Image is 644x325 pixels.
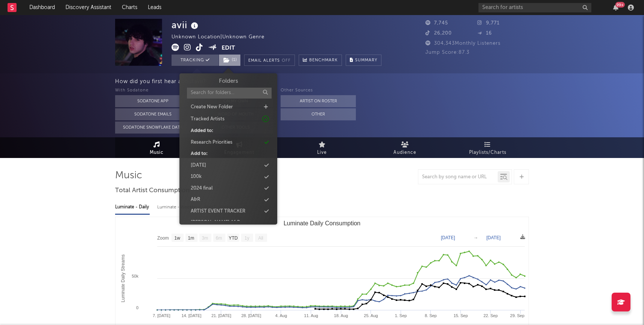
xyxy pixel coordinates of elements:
button: Artist on Roster [281,95,356,107]
span: Audience [393,148,416,157]
button: Email AlertsOff [244,55,295,66]
button: Tracking [172,55,219,66]
text: 11. Aug [304,313,318,318]
text: 8. Sep [425,313,437,318]
text: 1. Sep [395,313,407,318]
input: Search by song name or URL [418,174,498,180]
text: Luminate Daily Consumption [284,220,361,226]
span: Music [150,148,164,157]
text: 6m [216,235,222,241]
div: Other Sources [281,86,356,95]
em: Off [282,59,291,63]
text: 0 [136,305,138,310]
span: 9,771 [477,21,500,26]
button: Sodatone Snowflake Data [115,121,190,134]
text: 1w [175,235,181,241]
button: Other [281,108,356,120]
text: 4. Aug [275,313,287,318]
div: [PERSON_NAME] A&R [191,219,240,226]
div: avii [172,19,200,31]
a: Music [115,137,198,158]
div: Added to: [191,127,213,135]
div: 100k [191,173,202,181]
div: Luminate - Weekly [157,201,197,214]
h3: Folders [219,77,238,86]
a: Audience [363,137,446,158]
text: 50k [132,274,138,278]
text: All [258,235,263,241]
span: 7,745 [425,21,448,26]
span: Benchmark [309,56,338,65]
div: With Sodatone [115,86,190,95]
div: Research Priorities [191,139,232,146]
text: 7. [DATE] [153,313,170,318]
text: 21. [DATE] [211,313,231,318]
span: Total Artist Consumption [115,186,190,195]
text: Luminate Daily Streams [120,254,126,302]
button: Edit [222,44,235,53]
text: 1y [245,235,249,241]
button: 99+ [613,5,618,11]
text: 18. Aug [334,313,348,318]
span: Playlists/Charts [469,148,506,157]
text: 1m [188,235,194,241]
text: 3m [202,235,208,241]
text: → [474,235,478,240]
text: [DATE] [486,235,501,240]
div: Luminate - Daily [115,201,150,214]
div: Unknown Location | Unknown Genre [172,33,282,42]
div: How did you first hear about avii ? [115,77,644,86]
text: 25. Aug [364,313,378,318]
div: Add to: [191,150,208,158]
span: ( 1 ) [219,55,241,66]
a: Playlists/Charts [446,137,529,158]
button: Sodatone Emails [115,108,190,120]
text: 14. [DATE] [181,313,201,318]
a: Live [281,137,363,158]
text: 15. Sep [454,313,468,318]
button: Sodatone App [115,95,190,107]
div: A&R [191,196,200,204]
span: Summary [355,58,377,62]
div: [DATE] [191,162,206,169]
span: 26,200 [425,31,452,36]
div: 99 + [615,2,625,8]
text: 28. [DATE] [241,313,261,318]
span: 304,343 Monthly Listeners [425,41,501,46]
div: ARTIST EVENT TRACKER [191,208,245,215]
input: Search for artists [478,3,591,12]
div: Tracked Artists [191,115,225,123]
span: Jump Score: 87.3 [425,50,469,55]
text: [DATE] [441,235,455,240]
div: 2024 final [191,185,213,192]
text: 29. Sep [510,313,524,318]
span: 16 [477,31,492,36]
span: Live [317,148,327,157]
text: 22. Sep [483,313,498,318]
button: Summary [346,55,381,66]
input: Search for folders... [187,88,272,99]
text: Zoom [157,235,169,241]
button: (1) [219,55,240,66]
a: Benchmark [299,55,342,66]
div: Create New Folder [191,103,233,111]
text: YTD [229,235,238,241]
